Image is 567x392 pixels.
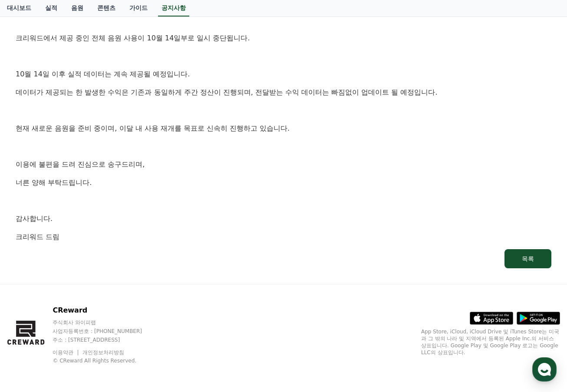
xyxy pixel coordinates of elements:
[27,288,33,295] span: 홈
[16,213,551,224] p: 감사합니다.
[16,123,551,134] p: 현재 새로운 음원을 준비 중이며, 이달 내 사용 재개를 목표로 신속히 진행하고 있습니다.
[421,328,560,356] p: App Store, iCloud, iCloud Drive 및 iTunes Store는 미국과 그 밖의 나라 및 지역에서 등록된 Apple Inc.의 서비스 상표입니다. Goo...
[16,69,551,80] p: 10월 14일 이후 실적 데이터는 계속 제공될 예정입니다.
[134,288,145,295] span: 설정
[79,289,90,296] span: 대화
[53,349,80,356] a: 이용약관
[16,177,551,188] p: 너른 양해 부탁드립니다.
[112,275,167,297] a: 설정
[82,349,124,356] a: 개인정보처리방침
[3,275,57,297] a: 홈
[53,328,158,335] p: 사업자등록번호 : [PHONE_NUMBER]
[504,249,551,268] button: 목록
[16,159,551,170] p: 이용에 불편을 드려 진심으로 송구드리며,
[53,305,158,316] p: CReward
[16,87,551,98] p: 데이터가 제공되는 한 발생한 수익은 기존과 동일하게 주간 정산이 진행되며, 전달받는 수익 데이터는 빠짐없이 업데이트 될 예정입니다.
[16,231,551,243] p: 크리워드 드림
[53,357,158,364] p: © CReward All Rights Reserved.
[16,249,551,268] a: 목록
[57,275,112,297] a: 대화
[53,319,158,326] p: 주식회사 와이피랩
[53,336,158,343] p: 주소 : [STREET_ADDRESS]
[16,33,551,44] p: 크리워드에서 제공 중인 전체 음원 사용이 10월 14일부로 일시 중단됩니다.
[522,254,534,263] div: 목록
